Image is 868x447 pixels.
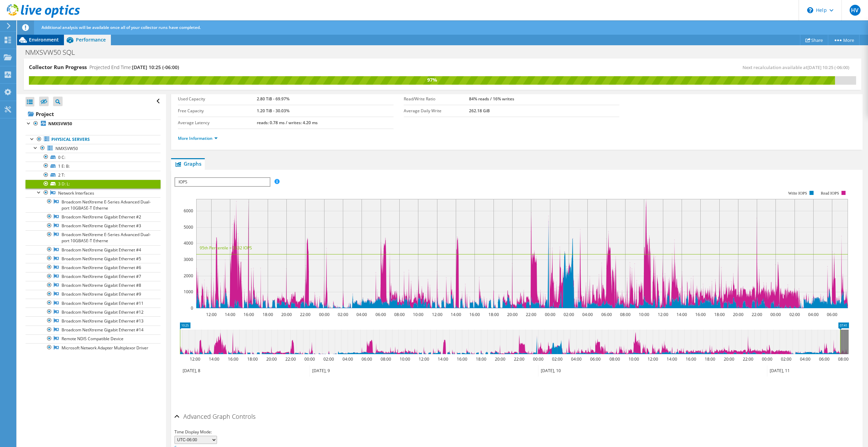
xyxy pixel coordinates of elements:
h2: Advanced Graph Controls [174,410,255,423]
a: More Information [178,135,218,141]
b: 1.20 TiB - 30.03% [257,108,289,114]
text: 4000 [184,240,193,246]
label: Average Latency [178,119,257,126]
b: NMXSVW50 [48,121,72,127]
a: Remote NDIS Compatible Device [26,334,161,343]
text: Write IOPS [788,191,807,196]
h1: NMXSVW50 SQL [22,49,85,56]
text: 18:00 [704,356,715,362]
h4: Projected End Time: [89,64,179,71]
a: Broadcom NetXtreme Gigabit Ethernet #8 [26,281,161,290]
text: 06:00 [361,356,372,362]
text: 02:00 [552,356,562,362]
text: 00:00 [304,356,315,362]
text: 16:00 [456,356,467,362]
text: 5000 [184,224,193,230]
a: Broadcom NetXtreme Gigabit Ethernet #9 [26,290,161,299]
a: Broadcom NetXtreme Gigabit Ethernet #14 [26,326,161,334]
text: 18:00 [475,356,486,362]
text: 1000 [184,289,193,295]
text: 16:00 [695,312,705,317]
a: 2 T: [26,171,161,180]
a: Broadcom NetXtreme E-Series Advanced Dual-port 10GBASE-T Etherne [26,230,161,245]
text: 06:00 [590,356,600,362]
a: Broadcom NetXtreme Gigabit Ethernet #13 [26,316,161,325]
text: 3000 [184,256,193,262]
text: 10:00 [638,312,649,317]
span: Graphs [174,160,201,167]
text: 08:00 [620,312,630,317]
text: 04:00 [808,312,818,317]
text: 16:00 [469,312,480,317]
text: 06:00 [827,312,837,317]
text: 00:00 [319,312,329,317]
text: 12:00 [432,312,442,317]
text: 04:00 [800,356,810,362]
text: 14:00 [208,356,219,362]
text: 10:00 [413,312,423,317]
text: 00:00 [545,312,555,317]
a: NMXSVW50 [26,144,161,153]
text: 18:00 [488,312,499,317]
a: Broadcom NetXtreme Gigabit Ethernet #4 [26,245,161,254]
a: Broadcom NetXtreme Gigabit Ethernet #6 [26,263,161,272]
text: 08:00 [838,356,848,362]
text: 22:00 [742,356,753,362]
text: 0 [191,305,193,311]
text: 04:00 [356,312,367,317]
a: Project [26,109,161,119]
span: Environment [29,36,59,43]
label: Read/Write Ratio [404,96,469,102]
text: 20:00 [507,312,517,317]
span: [DATE] 10:25 (-06:00) [807,64,849,70]
text: 2000 [184,273,193,279]
a: Physical Servers [26,135,161,144]
text: 20:00 [495,356,505,362]
text: 00:00 [770,312,781,317]
span: IOPS [175,178,269,186]
text: 06:00 [375,312,386,317]
label: Used Capacity [178,96,257,102]
a: Network Interfaces [26,188,161,197]
text: 04:00 [582,312,592,317]
text: 14:00 [676,312,687,317]
text: 02:00 [337,312,348,317]
text: 20:00 [733,312,743,317]
text: 02:00 [781,356,791,362]
text: 14:00 [224,312,235,317]
svg: \n [807,7,813,13]
b: reads: 0.78 ms / writes: 4.20 ms [257,120,318,126]
span: [DATE] 10:25 (-06:00) [132,64,179,70]
label: Free Capacity [178,107,257,114]
a: 3 D: L: [26,180,161,188]
text: 02:00 [323,356,334,362]
span: Next recalculation available at [742,64,853,70]
text: 00:00 [533,356,543,362]
text: 12:00 [418,356,429,362]
span: Additional analysis will be available once all of your collector runs have completed. [41,24,201,30]
text: 12:00 [647,356,658,362]
a: Broadcom NetXtreme Gigabit Ethernet #12 [26,308,161,316]
text: 14:00 [450,312,461,317]
text: 06:00 [601,312,612,317]
text: 12:00 [657,312,668,317]
text: 22:00 [525,312,536,317]
text: 00:00 [762,356,772,362]
text: 18:00 [714,312,724,317]
text: 95th Percentile = 3332 IOPS [200,245,252,251]
text: 04:00 [571,356,581,362]
text: 20:00 [266,356,277,362]
text: 22:00 [285,356,296,362]
a: Broadcom NetXtreme Gigabit Ethernet #2 [26,212,161,221]
text: 08:00 [609,356,620,362]
text: 12:00 [206,312,216,317]
b: 262.18 GiB [469,108,490,114]
text: 10:00 [628,356,639,362]
text: 18:00 [262,312,273,317]
label: Average Daily Write [404,107,469,114]
text: 22:00 [300,312,310,317]
text: 20:00 [723,356,734,362]
a: NMXSVW50 [26,119,161,128]
text: 06:00 [819,356,829,362]
text: 22:00 [514,356,524,362]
